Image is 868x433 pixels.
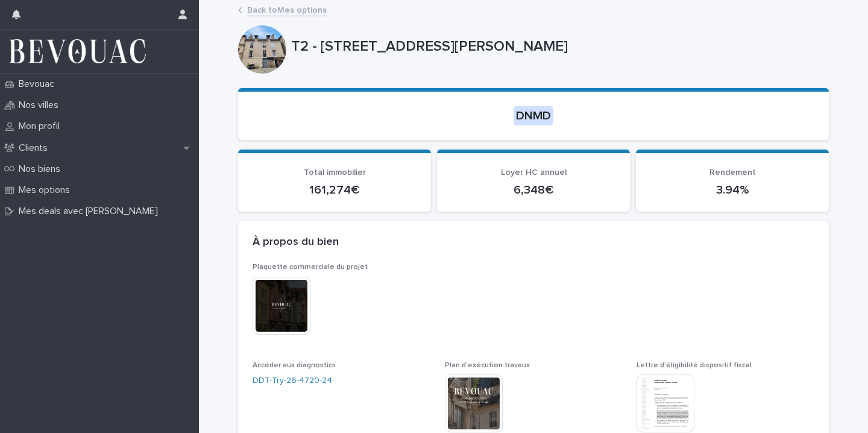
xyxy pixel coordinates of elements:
[514,106,553,125] div: DNMD
[501,168,567,177] span: Loyer HC annuel
[14,78,64,90] p: Bevouac
[291,38,824,55] p: T2 - [STREET_ADDRESS][PERSON_NAME]
[253,264,368,271] span: Plaquette commerciale du projet
[14,142,57,154] p: Clients
[451,183,615,197] p: 6,348€
[10,39,146,63] img: 3Al15xfnRue7LfQLgZyQ
[637,362,752,369] span: Lettre d'éligibilité dispositif fiscal
[304,168,366,177] span: Total immobilier
[253,236,339,249] h2: À propos du bien
[253,375,332,387] a: DDT-Try-26-4720-24
[14,163,70,175] p: Nos biens
[14,206,168,217] p: Mes deals avec [PERSON_NAME]
[253,183,417,197] p: 161,274€
[445,362,530,369] span: Plan d'exécution travaux
[247,2,327,16] a: Back toMes options
[14,185,80,196] p: Mes options
[709,168,756,177] span: Rendement
[650,183,814,197] p: 3.94%
[14,121,69,132] p: Mon profil
[14,100,68,111] p: Nos villes
[253,362,336,369] span: Accéder aux diagnostics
